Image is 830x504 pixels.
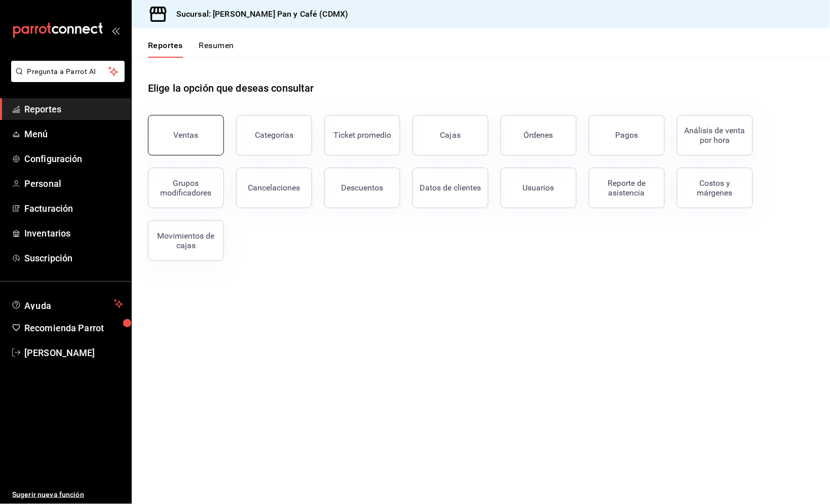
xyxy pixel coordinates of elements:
[684,178,746,198] div: Costos y márgenes
[412,168,488,208] button: Datos de clientes
[440,129,461,141] div: Cajas
[148,41,183,58] button: Reportes
[24,321,123,335] span: Recomienda Parrot
[501,115,577,156] button: Órdenes
[412,115,488,156] a: Cajas
[501,168,577,208] button: Usuarios
[523,183,554,192] div: Usuarios
[24,251,123,265] span: Suscripción
[148,41,234,58] div: navigation tabs
[155,231,217,250] div: Movimientos de cajas
[111,26,120,34] button: open_drawer_menu
[11,61,125,82] button: Pregunta a Parrot AI
[24,152,123,166] span: Configuración
[27,66,109,77] span: Pregunta a Parrot AI
[24,298,110,310] span: Ayuda
[248,183,300,192] div: Cancelaciones
[589,168,665,208] button: Reporte de asistencia
[589,115,665,156] button: Pagos
[684,126,746,145] div: Análisis de venta por hora
[677,115,753,156] button: Análisis de venta por hora
[199,41,234,58] button: Resumen
[174,130,199,140] div: Ventas
[24,202,123,215] span: Facturación
[148,168,224,208] button: Grupos modificadores
[236,168,312,208] button: Cancelaciones
[155,178,217,198] div: Grupos modificadores
[24,346,123,360] span: [PERSON_NAME]
[255,130,293,140] div: Categorías
[24,127,123,141] span: Menú
[148,115,224,156] button: Ventas
[12,489,123,500] span: Sugerir nueva función
[524,130,553,140] div: Órdenes
[236,115,312,156] button: Categorías
[420,183,481,192] div: Datos de clientes
[677,168,753,208] button: Costos y márgenes
[24,226,123,240] span: Inventarios
[7,73,125,84] a: Pregunta a Parrot AI
[24,177,123,190] span: Personal
[148,220,224,261] button: Movimientos de cajas
[324,115,400,156] button: Ticket promedio
[595,178,658,198] div: Reporte de asistencia
[24,102,123,116] span: Reportes
[333,130,391,140] div: Ticket promedio
[168,8,348,20] h3: Sucursal: [PERSON_NAME] Pan y Café (CDMX)
[148,81,314,96] h1: Elige la opción que deseas consultar
[324,168,400,208] button: Descuentos
[616,130,638,140] div: Pagos
[342,183,384,192] div: Descuentos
